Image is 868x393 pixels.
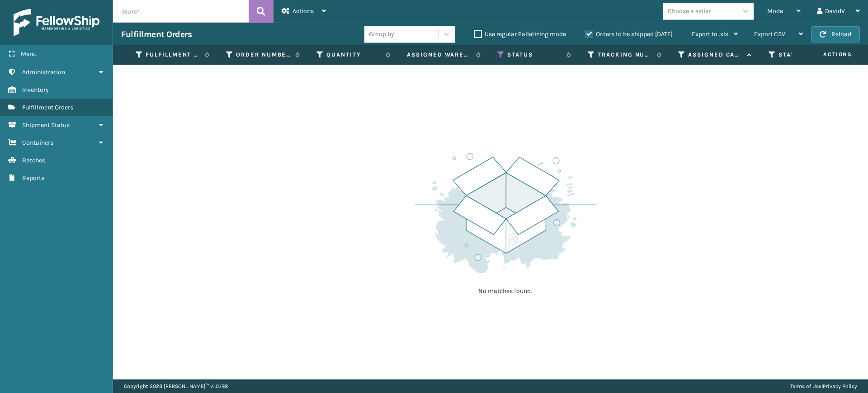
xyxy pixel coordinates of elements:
span: Menu [21,50,37,58]
label: Fulfillment Order Id [146,51,200,59]
span: Actions [292,7,314,15]
span: Mode [767,7,783,15]
span: Administration [22,68,65,76]
span: Reports [22,174,44,182]
span: Batches [22,156,45,164]
label: Orders to be shipped [DATE] [585,30,673,38]
p: Copyright 2023 [PERSON_NAME]™ v 1.0.188 [124,379,228,393]
span: Containers [22,139,53,147]
label: State [778,51,833,59]
span: Shipment Status [22,121,70,129]
div: Group by [369,29,394,39]
label: Tracking Number [598,51,652,59]
a: Privacy Policy [823,383,857,389]
button: Reload [811,26,860,43]
label: Order Number [236,51,291,59]
img: logo [14,9,99,36]
span: Actions [795,47,858,62]
label: Status [507,51,562,59]
label: Use regular Palletizing mode [474,30,566,38]
span: Export CSV [754,30,785,38]
div: | [790,379,857,393]
h3: Fulfillment Orders [121,29,192,40]
span: Inventory [22,86,49,94]
label: Assigned Warehouse [407,51,472,59]
label: Quantity [326,51,381,59]
a: Terms of Use [790,383,821,389]
span: Fulfillment Orders [22,104,73,111]
div: Choose a seller [668,6,711,16]
span: Export to .xls [692,30,728,38]
label: Assigned Carrier Service [688,51,743,59]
